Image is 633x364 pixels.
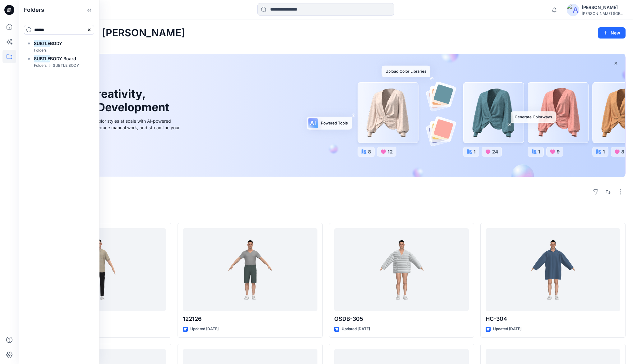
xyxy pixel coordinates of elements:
[190,326,219,332] p: Updated [DATE]
[493,326,521,332] p: Updated [DATE]
[50,41,62,46] span: BODY
[34,62,47,69] p: Folders
[582,4,625,11] div: [PERSON_NAME]
[34,39,50,48] mark: SUBTLE
[50,56,76,61] span: BODY Board
[598,27,626,39] button: New
[342,326,370,332] p: Updated [DATE]
[41,118,181,137] div: Explore ideas faster and recolor styles at scale with AI-powered tools that boost creativity, red...
[53,62,79,69] p: SUBTLE BODY
[183,315,317,323] p: 122126
[567,4,579,16] img: avatar
[41,145,181,157] a: Discover more
[486,228,620,311] a: HC-304
[486,315,620,323] p: HC-304
[41,87,172,114] h1: Unleash Creativity, Speed Up Development
[34,47,47,54] p: Folders
[183,228,317,311] a: 122126
[26,209,626,217] h4: Styles
[26,27,185,39] h2: Welcome back, [PERSON_NAME]
[34,54,50,63] mark: SUBTLE
[582,11,625,16] div: [PERSON_NAME] ([GEOGRAPHIC_DATA]) Exp...
[334,228,469,311] a: OSDB-305
[334,315,469,323] p: OSDB-305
